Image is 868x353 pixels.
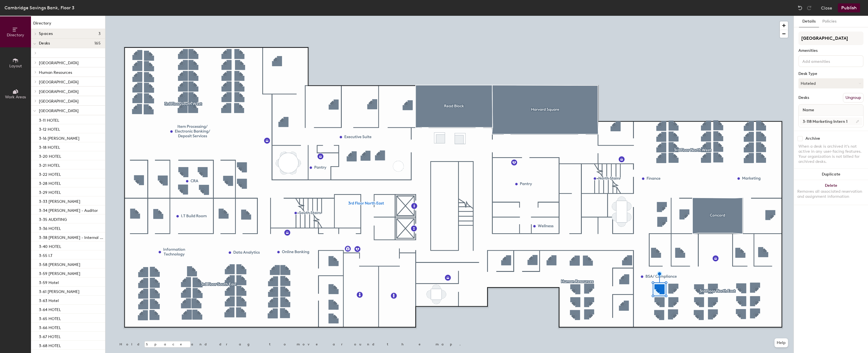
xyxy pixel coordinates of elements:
[798,144,863,164] div: When a desk is archived it's not active in any user-facing features. Your organization is not bil...
[798,78,863,88] button: Hoteled
[774,338,788,347] button: Help
[39,333,61,339] p: 3-67 HOTEL
[39,234,104,240] p: 3-38 [PERSON_NAME] - Internal Contractor
[39,342,61,348] p: 3-68 HOTEL
[39,161,60,168] p: 3-21 HOTEL
[31,20,105,29] h1: Directory
[39,61,79,65] span: [GEOGRAPHIC_DATA]
[39,70,72,75] span: Human Resources
[9,64,22,68] span: Layout
[7,33,24,37] span: Directory
[39,143,60,150] p: 3-18 HOTEL
[806,5,812,11] img: Redo
[794,180,868,205] button: DeleteRemoves all associated reservation and assignment information
[798,48,863,53] div: Amenities
[39,315,61,321] p: 3-65 HOTEL
[801,57,852,64] input: Add amenities
[794,169,868,180] button: Duplicate
[39,99,79,104] span: [GEOGRAPHIC_DATA]
[39,80,79,85] span: [GEOGRAPHIC_DATA]
[838,3,860,12] button: Publish
[39,225,61,231] p: 3-36 HOTEL
[39,324,61,330] p: 3-66 HOTEL
[39,297,59,303] p: 3-63 Hotel
[39,179,61,186] p: 3-28 HOTEL
[39,306,61,312] p: 3-64 HOTEL
[39,197,80,204] p: 3-33 [PERSON_NAME]
[94,41,101,46] span: 165
[39,152,61,159] p: 3-20 HOTEL
[39,125,60,132] p: 3-12 HOTEL
[39,216,67,222] p: 3-35 AUDITING
[5,95,26,99] span: Work Areas
[39,32,53,36] span: Spaces
[39,252,52,258] p: 3-55 I.T
[798,96,809,100] div: Desks
[800,117,862,125] input: Unnamed desk
[39,41,50,46] span: Desks
[797,189,865,199] div: Removes all associated reservation and assignment information
[39,207,98,213] p: 3-34 [PERSON_NAME] - Auditor
[39,134,79,141] p: 3-16 [PERSON_NAME]
[39,116,59,123] p: 3-11 HOTEL
[799,16,819,27] button: Details
[805,136,820,141] div: Archive
[819,16,840,27] button: Policies
[800,105,817,115] span: Name
[843,93,863,103] button: Ungroup
[39,108,79,113] span: [GEOGRAPHIC_DATA]
[39,243,61,249] p: 3-40 HOTEL
[797,5,803,11] img: Undo
[39,261,80,267] p: 3-58 [PERSON_NAME]
[821,3,832,12] button: Close
[39,279,59,285] p: 3-59 Hotel
[39,170,61,177] p: 3-22 HOTEL
[5,4,74,11] div: Cambridge Savings Bank, Floor 3
[39,89,79,94] span: [GEOGRAPHIC_DATA]
[39,188,61,195] p: 3-29 HOTEL
[39,270,80,276] p: 3-59 [PERSON_NAME]
[798,72,863,76] div: Desk Type
[98,32,101,36] span: 3
[39,288,79,294] p: 3-61 [PERSON_NAME]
